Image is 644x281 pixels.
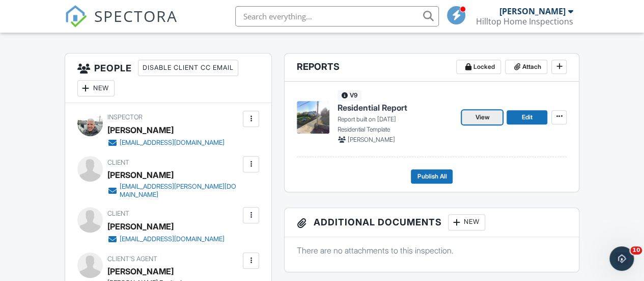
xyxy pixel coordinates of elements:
[107,255,157,263] span: Client's Agent
[107,138,225,148] a: [EMAIL_ADDRESS][DOMAIN_NAME]
[94,5,178,27] span: SPECTORA
[107,210,129,217] span: Client
[65,14,178,35] a: SPECTORA
[120,139,225,147] div: [EMAIL_ADDRESS][DOMAIN_NAME]
[107,167,174,183] div: [PERSON_NAME]
[499,6,566,16] div: [PERSON_NAME]
[107,159,129,166] span: Client
[65,54,272,103] h3: People
[107,113,143,121] span: Inspector
[107,183,241,199] a: [EMAIL_ADDRESS][PERSON_NAME][DOMAIN_NAME]
[138,60,238,76] div: Disable Client CC Email
[285,208,579,237] h3: Additional Documents
[235,6,439,27] input: Search everything...
[120,235,225,243] div: [EMAIL_ADDRESS][DOMAIN_NAME]
[107,122,174,138] div: [PERSON_NAME]
[120,183,241,199] div: [EMAIL_ADDRESS][PERSON_NAME][DOMAIN_NAME]
[630,246,642,254] span: 10
[77,80,115,96] div: New
[65,5,87,28] img: The Best Home Inspection Software - Spectora
[609,246,634,271] iframe: Intercom live chat
[448,214,485,231] div: New
[107,219,174,234] div: [PERSON_NAME]
[107,264,174,279] a: [PERSON_NAME]
[107,234,225,244] a: [EMAIL_ADDRESS][DOMAIN_NAME]
[297,245,567,256] p: There are no attachments to this inspection.
[476,16,573,27] div: Hilltop Home Inspections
